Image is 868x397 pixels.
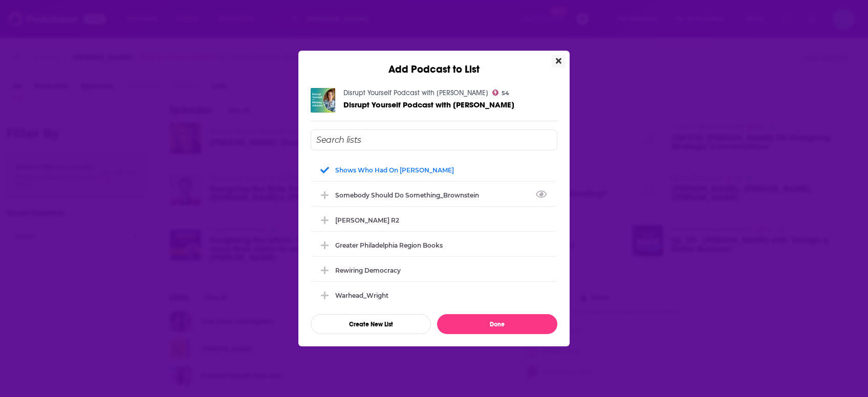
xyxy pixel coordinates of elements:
div: Rewiring Democracy [311,259,557,281]
div: Add Podcast To List [311,129,557,334]
span: 54 [502,91,509,96]
input: Search lists [311,129,557,150]
a: Disrupt Yourself Podcast with Whitney Johnson [343,100,514,109]
span: Disrupt Yourself Podcast with [PERSON_NAME] [343,100,514,109]
img: Disrupt Yourself Podcast with Whitney Johnson [311,88,335,113]
button: Close [552,55,566,68]
div: Somebody Should Do Something_Brownstein [335,191,485,199]
a: Disrupt Yourself Podcast with Whitney Johnson [343,89,488,97]
div: Warhead_Wright [311,284,557,306]
div: Shows who had on [PERSON_NAME] [335,166,454,174]
div: Greater Philadelphia Region Books [311,234,557,256]
div: Warhead_Wright [335,292,388,299]
div: Vernon R2 [311,209,557,231]
button: Done [437,314,557,334]
div: Rewiring Democracy [335,267,401,274]
button: Create New List [311,314,431,334]
div: Shows who had on Lisa Kay Solomon [311,159,557,181]
div: Add Podcast to List [298,51,570,76]
button: View Link [479,197,485,198]
a: 54 [492,90,509,96]
div: Somebody Should Do Something_Brownstein [311,184,557,206]
div: [PERSON_NAME] R2 [335,216,399,224]
div: Greater Philadelphia Region Books [335,241,443,249]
